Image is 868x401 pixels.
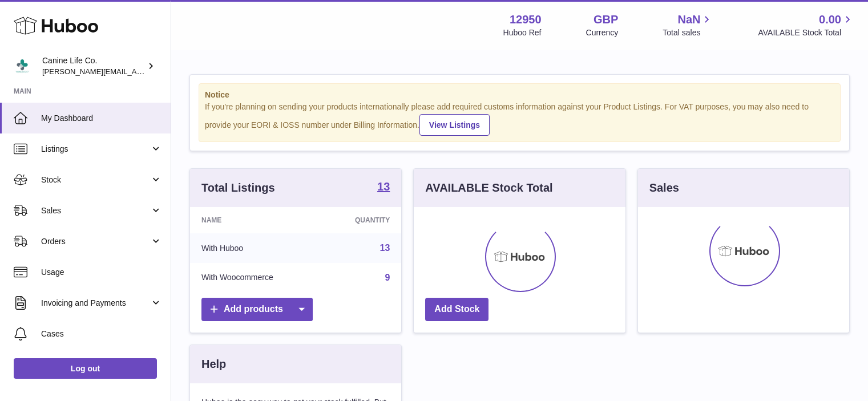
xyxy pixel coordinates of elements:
a: NaN Total sales [663,12,713,38]
span: Cases [41,329,162,339]
h3: Help [201,357,226,372]
span: My Dashboard [41,113,162,124]
strong: 12950 [510,12,542,27]
a: Log out [14,358,157,379]
span: Listings [41,144,150,155]
th: Quantity [321,207,402,233]
span: AVAILABLE Stock Total [758,27,854,38]
div: Currency [586,27,619,38]
strong: Notice [205,90,834,100]
span: 0.00 [819,12,841,27]
a: Add products [201,298,313,321]
span: Usage [41,267,162,278]
strong: GBP [594,12,618,27]
th: Name [190,207,321,233]
div: If you're planning on sending your products internationally please add required customs informati... [205,102,834,136]
div: Huboo Ref [503,27,542,38]
h3: Total Listings [201,180,275,196]
a: View Listings [419,114,490,136]
span: Invoicing and Payments [41,298,150,309]
span: Sales [41,205,150,216]
span: Orders [41,236,150,247]
a: 0.00 AVAILABLE Stock Total [758,12,854,38]
h3: AVAILABLE Stock Total [425,180,552,196]
div: Canine Life Co. [42,55,145,77]
span: Total sales [663,27,713,38]
span: Stock [41,175,150,185]
a: 13 [377,181,390,195]
strong: 13 [377,181,390,192]
span: [PERSON_NAME][EMAIL_ADDRESS][DOMAIN_NAME] [42,67,229,76]
h3: Sales [649,180,679,196]
td: With Huboo [190,233,321,263]
span: NaN [677,12,700,27]
td: With Woocommerce [190,263,321,293]
img: kevin@clsgltd.co.uk [14,58,31,75]
a: 9 [385,273,390,282]
a: 13 [380,243,390,253]
a: Add Stock [425,298,488,321]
